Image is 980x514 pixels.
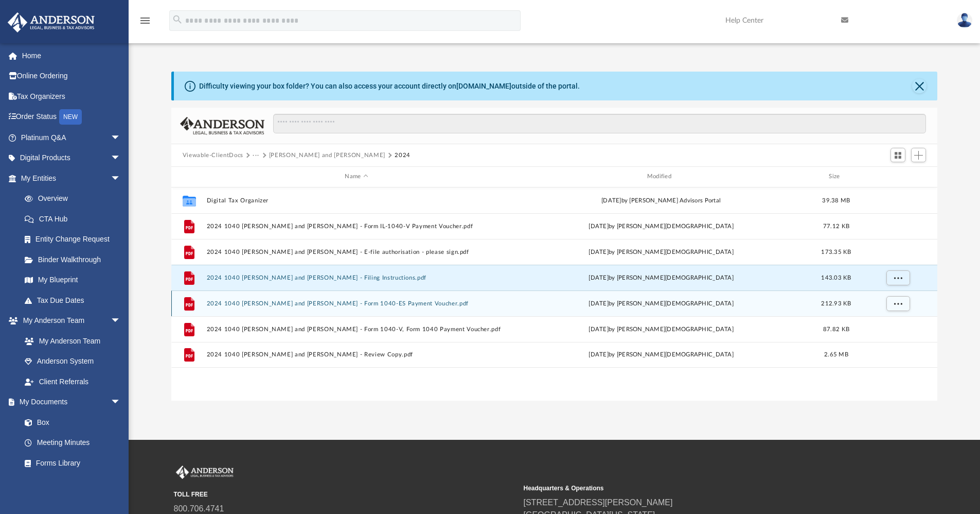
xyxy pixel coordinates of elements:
a: Platinum Q&Aarrow_drop_down [7,127,136,148]
button: 2024 1040 [PERSON_NAME] and [PERSON_NAME] - Form IL-1040-V Payment Voucher.pdf [206,223,506,230]
i: menu [139,14,151,27]
a: My Anderson Team [14,331,126,351]
a: Box [14,412,126,433]
a: My Blueprint [14,270,131,290]
a: Overview [14,189,136,209]
a: Forms Library [14,453,126,473]
span: arrow_drop_down [111,311,131,332]
small: Headquarters & Operations [524,484,866,493]
div: Difficulty viewing your box folder? You can also access your account directly on outside of the p... [199,81,580,92]
img: Anderson Advisors Platinum Portal [5,12,98,32]
button: Close [912,79,926,93]
button: 2024 1040 [PERSON_NAME] and [PERSON_NAME] - E-file authorisation - please sign.pdf [206,249,506,255]
button: ··· [253,151,259,160]
button: 2024 [395,151,411,160]
a: Meeting Minutes [14,433,131,453]
span: [DATE] [589,249,609,254]
span: 87.82 KB [823,326,849,332]
span: [DATE] [589,326,609,332]
div: by [PERSON_NAME][DEMOGRAPHIC_DATA] [511,350,811,359]
button: 2024 1040 [PERSON_NAME] and [PERSON_NAME] - Form 1040-ES Payment Voucher.pdf [206,300,506,307]
input: Search files and folders [273,114,926,133]
button: [PERSON_NAME] and [PERSON_NAME] [269,151,385,160]
div: Size [815,172,857,181]
i: search [172,14,183,25]
a: Client Referrals [14,371,131,392]
div: Name [206,172,506,181]
button: Viewable-ClientDocs [183,151,243,160]
a: menu [139,20,151,27]
a: Entity Change Request [14,229,136,250]
button: More options [886,296,910,311]
span: 173.35 KB [821,249,851,254]
img: User Pic [957,13,972,28]
div: by [PERSON_NAME][DEMOGRAPHIC_DATA] [511,247,811,256]
span: 77.12 KB [823,223,849,229]
a: Anderson System [14,351,131,372]
span: arrow_drop_down [111,392,131,413]
div: NEW [59,109,82,125]
div: by [PERSON_NAME][DEMOGRAPHIC_DATA] [511,273,811,282]
a: My Entitiesarrow_drop_down [7,168,136,189]
div: Modified [511,172,811,181]
a: [DOMAIN_NAME] [456,82,511,90]
a: Digital Productsarrow_drop_down [7,148,136,168]
a: My Anderson Teamarrow_drop_down [7,311,131,331]
div: id [176,172,202,181]
div: grid [171,187,938,401]
a: Order StatusNEW [7,107,136,128]
a: Binder Walkthrough [14,249,136,270]
button: More options [886,270,910,285]
span: [DATE] [589,223,609,229]
a: Notarize [14,473,131,494]
span: [DATE] [589,300,609,306]
button: Switch to Grid View [890,148,906,162]
a: Online Ordering [7,66,136,87]
button: 2024 1040 [PERSON_NAME] and [PERSON_NAME] - Review Copy.pdf [206,351,506,358]
span: 2.65 MB [824,352,848,357]
span: arrow_drop_down [111,168,131,189]
span: 39.38 MB [822,197,850,203]
button: Digital Tax Organizer [206,197,506,204]
a: Home [7,45,136,66]
button: 2024 1040 [PERSON_NAME] and [PERSON_NAME] - Form 1040-V, Form 1040 Payment Voucher.pdf [206,326,506,333]
a: My Documentsarrow_drop_down [7,392,131,413]
span: [DATE] [589,275,609,280]
span: arrow_drop_down [111,127,131,148]
div: by [PERSON_NAME][DEMOGRAPHIC_DATA] [511,221,811,231]
span: 143.03 KB [821,275,851,280]
a: [STREET_ADDRESS][PERSON_NAME] [524,498,673,507]
img: Anderson Advisors Platinum Portal [174,466,236,479]
span: [DATE] [589,352,609,357]
a: Tax Due Dates [14,290,136,311]
button: Add [911,148,926,162]
a: CTA Hub [14,209,136,229]
small: TOLL FREE [174,490,516,499]
span: 212.93 KB [821,300,851,306]
a: 800.706.4741 [174,504,224,513]
div: by [PERSON_NAME][DEMOGRAPHIC_DATA] [511,324,811,334]
div: by [PERSON_NAME][DEMOGRAPHIC_DATA] [511,299,811,308]
a: Tax Organizers [7,86,136,107]
div: id [861,172,933,181]
span: arrow_drop_down [111,148,131,169]
div: [DATE] by [PERSON_NAME] Advisors Portal [511,196,811,205]
button: 2024 1040 [PERSON_NAME] and [PERSON_NAME] - Filing Instructions.pdf [206,275,506,281]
